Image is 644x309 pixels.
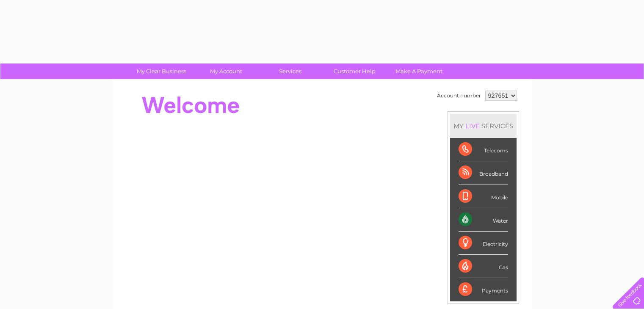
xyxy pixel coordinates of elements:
[320,63,390,79] a: Customer Help
[255,63,325,79] a: Services
[459,161,508,185] div: Broadband
[464,122,481,130] div: LIVE
[435,88,483,103] td: Account number
[459,185,508,208] div: Mobile
[459,208,508,232] div: Water
[450,114,517,138] div: MY SERVICES
[459,255,508,278] div: Gas
[191,63,261,79] a: My Account
[127,63,196,79] a: My Clear Business
[459,138,508,161] div: Telecoms
[459,278,508,301] div: Payments
[384,63,454,79] a: Make A Payment
[459,232,508,255] div: Electricity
